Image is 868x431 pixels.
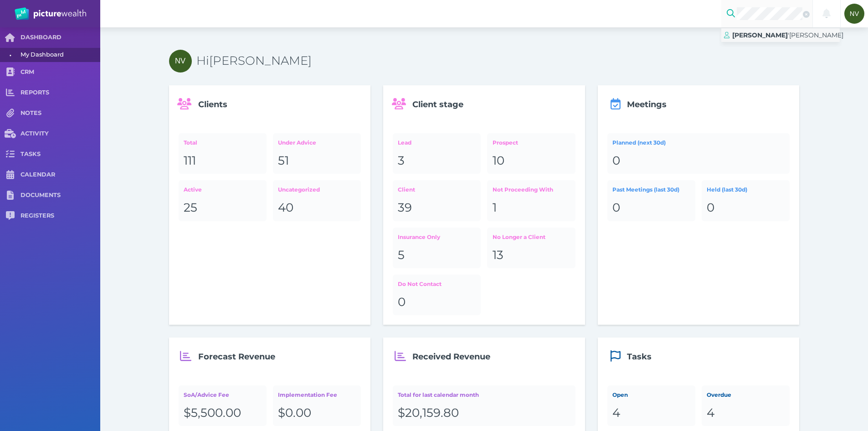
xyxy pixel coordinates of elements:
[278,153,356,169] div: 51
[184,186,202,193] span: Active
[398,186,415,193] span: Client
[398,295,476,310] div: 0
[607,180,695,221] a: Past Meetings (last 30d)0
[412,352,490,362] span: Received Revenue
[398,234,440,240] span: Insurance Only
[169,50,192,73] div: Nancy Vos
[850,10,859,17] span: NV
[493,153,570,169] div: 10
[412,99,463,109] span: Client stage
[198,99,227,109] span: Clients
[732,31,788,39] span: [PERSON_NAME]
[175,57,185,65] span: NV
[278,186,320,193] span: Uncategorized
[184,153,262,169] div: 111
[612,391,628,398] span: Open
[21,89,100,97] span: REPORTS
[179,180,267,221] a: Active25
[707,405,785,421] div: 4
[398,200,476,216] div: 39
[21,48,97,62] span: My Dashboard
[21,68,100,76] span: CRM
[627,352,652,362] span: Tasks
[184,200,262,216] div: 25
[198,352,275,362] span: Forecast Revenue
[721,28,840,42] a: [PERSON_NAME]'[PERSON_NAME]
[493,248,570,263] div: 13
[612,153,785,169] div: 0
[612,200,690,216] div: 0
[278,391,337,398] span: Implementation Fee
[398,280,442,287] span: Do Not Contact
[393,385,575,426] a: Total for last calendar month$20,159.80
[21,171,100,179] span: CALENDAR
[398,153,476,169] div: 3
[21,34,100,42] span: DASHBOARD
[612,405,690,421] div: 4
[21,192,100,199] span: DOCUMENTS
[21,130,100,138] span: ACTIVITY
[278,405,356,421] div: $0.00
[493,186,553,193] span: Not Proceeding With
[398,405,570,421] div: $20,159.80
[21,109,100,117] span: NOTES
[707,186,747,193] span: Held (last 30d)
[398,139,411,146] span: Lead
[196,53,800,69] h3: Hi [PERSON_NAME]
[15,7,86,20] img: PW
[627,99,667,109] span: Meetings
[707,200,785,216] div: 0
[21,212,100,220] span: REGISTERS
[278,139,316,146] span: Under Advice
[707,391,731,398] span: Overdue
[184,391,229,398] span: SoA/Advice Fee
[493,139,518,146] span: Prospect
[844,4,864,24] div: Nancy Vos
[493,200,570,216] div: 1
[21,151,100,158] span: TASKS
[612,139,666,146] span: Planned (next 30d)
[802,10,810,17] button: Clear
[607,133,790,174] a: Planned (next 30d)0
[788,31,843,39] span: '[PERSON_NAME]
[179,133,267,174] a: Total111
[184,405,262,421] div: $5,500.00
[278,200,356,216] div: 40
[273,133,361,174] a: Under Advice51
[493,234,545,240] span: No Longer a Client
[398,391,479,398] span: Total for last calendar month
[184,139,197,146] span: Total
[702,180,790,221] a: Held (last 30d)0
[612,186,679,193] span: Past Meetings (last 30d)
[398,248,476,263] div: 5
